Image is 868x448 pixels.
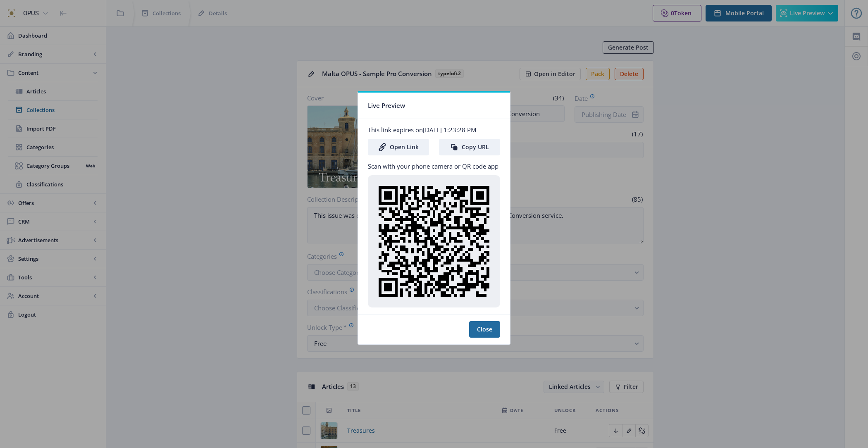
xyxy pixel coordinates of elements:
button: Close [469,321,500,338]
span: [DATE] 1:23:28 PM [423,126,476,134]
span: Live Preview [368,99,405,112]
p: This link expires on [368,126,500,134]
a: Open Link [368,139,429,155]
button: Copy URL [439,139,500,155]
p: Scan with your phone camera or QR code app [368,162,500,170]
